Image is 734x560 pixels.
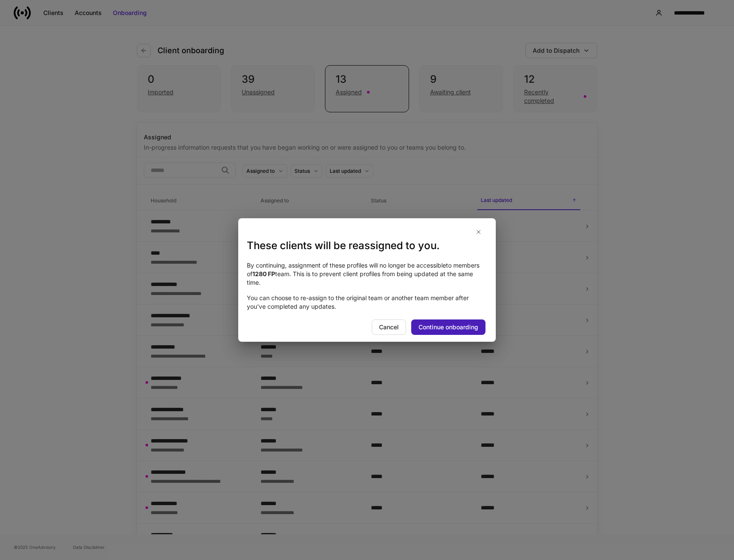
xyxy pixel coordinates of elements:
strong: 1280 FP [252,270,275,277]
div: Continue onboarding [419,323,478,331]
p: By continuing, assignment of these profiles will no longer be accessible to members of team . Thi... [247,261,487,287]
div: Cancel [379,323,399,331]
button: Cancel [372,319,406,335]
p: You can choose to re-assign to the original team or another team member after you've completed an... [247,294,487,311]
button: Continue onboarding [411,319,485,335]
h3: These clients will be reassigned to you. [247,239,487,253]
